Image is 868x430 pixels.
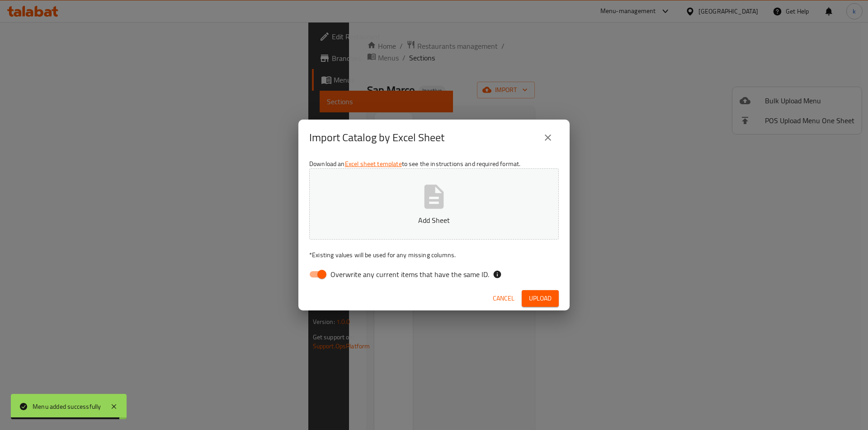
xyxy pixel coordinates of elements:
[489,290,518,307] button: Cancel
[493,270,502,279] svg: If the overwrite option isn't selected, then the items that match an existing ID will be ignored ...
[537,127,559,148] button: close
[493,293,514,304] span: Cancel
[345,158,402,170] a: Excel sheet template
[529,293,552,304] span: Upload
[298,156,570,287] div: Download an to see the instructions and required format.
[309,168,559,240] button: Add Sheet
[522,290,559,307] button: Upload
[309,250,559,259] p: Existing values will be used for any missing columns.
[330,269,489,280] span: Overwrite any current items that have the same ID.
[33,402,101,412] div: Menu added successfully
[323,215,545,226] p: Add Sheet
[309,130,444,145] h2: Import Catalog by Excel Sheet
